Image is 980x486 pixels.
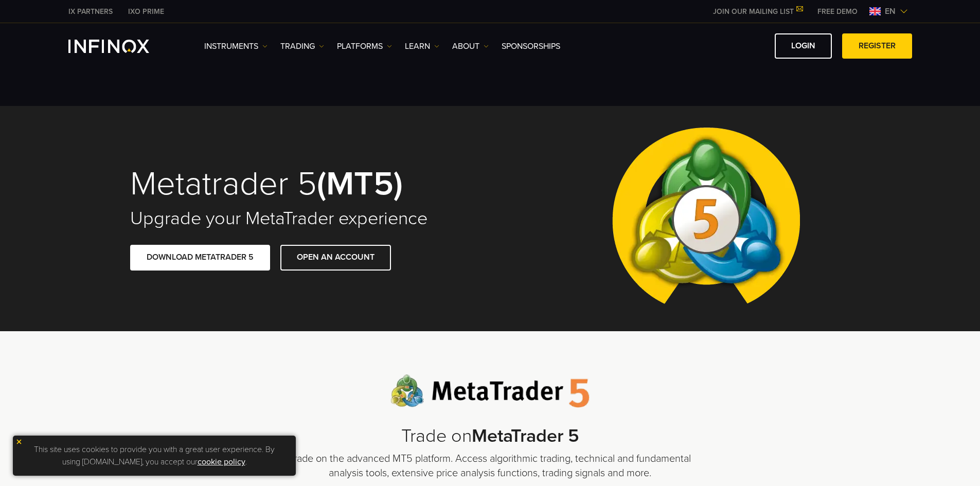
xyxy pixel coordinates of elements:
[280,40,324,52] a: TRADING
[284,452,696,480] p: Trade on the advanced MT5 platform. Access algorithmic trading, technical and fundamental analysi...
[472,425,579,447] strong: MetaTrader 5
[61,6,120,17] a: INFINOX
[705,7,810,16] a: JOIN OUR MAILING LIST
[881,5,900,17] span: en
[18,441,291,471] p: This site uses cookies to provide you with a great user experience. By using [DOMAIN_NAME], you a...
[130,245,270,270] a: DOWNLOAD METATRADER 5
[15,438,23,445] img: yellow close icon
[68,40,173,53] a: INFINOX Logo
[810,6,865,17] a: INFINOX MENU
[120,6,172,17] a: INFINOX
[130,167,476,202] h1: Metatrader 5
[390,374,590,408] img: Meta Trader 5 logo
[204,40,268,52] a: Instruments
[775,33,832,59] a: LOGIN
[284,425,696,447] h2: Trade on
[502,40,560,52] a: SPONSORSHIPS
[604,106,808,331] img: Meta Trader 5
[130,207,476,230] h2: Upgrade your MetaTrader experience
[452,40,489,52] a: ABOUT
[337,40,392,52] a: PLATFORMS
[842,33,912,59] a: REGISTER
[317,164,403,204] strong: (MT5)
[198,457,245,467] a: cookie policy
[280,245,391,270] a: OPEN AN ACCOUNT
[405,40,439,52] a: Learn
